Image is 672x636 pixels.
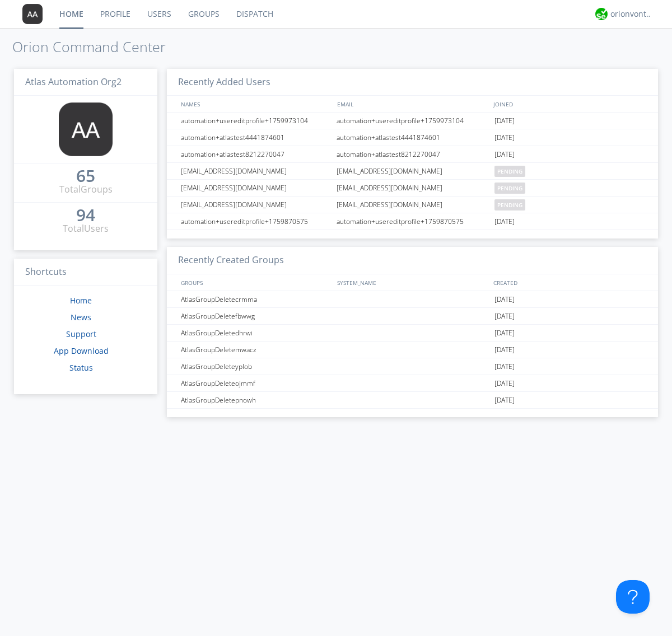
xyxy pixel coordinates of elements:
a: News [71,312,91,322]
div: AtlasGroupDeleteojmmf [178,375,333,391]
iframe: Toggle Customer Support [616,580,650,614]
a: AtlasGroupDeletecrmma[DATE] [167,291,658,308]
div: automation+usereditprofile+1759973104 [334,113,492,129]
a: automation+usereditprofile+1759973104automation+usereditprofile+1759973104[DATE] [167,113,658,129]
div: automation+atlastest4441874601 [178,129,333,146]
span: [DATE] [494,308,515,325]
span: [DATE] [494,113,515,129]
span: [DATE] [494,342,515,358]
div: automation+atlastest8212270047 [178,146,333,162]
a: AtlasGroupDeletemwacz[DATE] [167,342,658,358]
span: Atlas Automation Org2 [25,76,122,88]
div: AtlasGroupDeleteyplob [178,358,333,375]
div: AtlasGroupDeletemwacz [178,342,333,358]
a: [EMAIL_ADDRESS][DOMAIN_NAME][EMAIL_ADDRESS][DOMAIN_NAME]pending [167,197,658,213]
div: automation+usereditprofile+1759870575 [178,213,333,230]
span: [DATE] [494,392,515,409]
div: AtlasGroupDeletedhrwi [178,325,333,341]
a: automation+usereditprofile+1759870575automation+usereditprofile+1759870575[DATE] [167,213,658,230]
div: automation+usereditprofile+1759870575 [334,213,492,230]
div: [EMAIL_ADDRESS][DOMAIN_NAME] [178,197,333,213]
h3: Recently Created Groups [167,247,658,274]
h3: Shortcuts [14,259,157,286]
img: 373638.png [22,4,43,24]
div: AtlasGroupDeletecrmma [178,291,333,307]
span: pending [494,166,525,177]
span: pending [494,183,525,194]
div: [EMAIL_ADDRESS][DOMAIN_NAME] [178,163,333,179]
div: Total Users [63,222,109,235]
a: App Download [54,345,109,356]
div: automation+atlastest4441874601 [334,129,492,146]
div: GROUPS [178,274,332,291]
a: Support [66,329,96,339]
span: [DATE] [494,129,515,146]
span: [DATE] [494,375,515,392]
a: 94 [76,209,95,222]
div: orionvontas+atlas+automation+org2 [610,8,652,20]
div: 65 [76,170,95,181]
div: [EMAIL_ADDRESS][DOMAIN_NAME] [334,180,492,196]
a: automation+atlastest8212270047automation+atlastest8212270047[DATE] [167,146,658,163]
a: Status [69,362,93,373]
span: pending [494,199,525,211]
a: 65 [76,170,95,183]
img: 373638.png [59,102,113,156]
div: [EMAIL_ADDRESS][DOMAIN_NAME] [178,180,333,196]
div: automation+usereditprofile+1759973104 [178,113,333,129]
span: [DATE] [494,325,515,342]
a: Home [70,295,92,306]
div: CREATED [491,274,647,291]
span: [DATE] [494,291,515,308]
div: automation+atlastest8212270047 [334,146,492,162]
span: [DATE] [494,146,515,163]
div: [EMAIL_ADDRESS][DOMAIN_NAME] [334,163,492,179]
div: AtlasGroupDeletepnowh [178,392,333,408]
a: automation+atlastest4441874601automation+atlastest4441874601[DATE] [167,129,658,146]
a: AtlasGroupDeleteojmmf[DATE] [167,375,658,392]
a: [EMAIL_ADDRESS][DOMAIN_NAME][EMAIL_ADDRESS][DOMAIN_NAME]pending [167,180,658,197]
div: EMAIL [334,96,491,112]
div: SYSTEM_NAME [334,274,491,291]
div: 94 [76,209,95,221]
a: AtlasGroupDeletedhrwi[DATE] [167,325,658,342]
a: AtlasGroupDeleteyplob[DATE] [167,358,658,375]
img: 29d36aed6fa347d5a1537e7736e6aa13 [595,8,608,20]
a: AtlasGroupDeletefbwwg[DATE] [167,308,658,325]
div: NAMES [178,96,332,112]
div: Total Groups [59,183,113,196]
span: [DATE] [494,213,515,230]
span: [DATE] [494,358,515,375]
h3: Recently Added Users [167,69,658,96]
a: [EMAIL_ADDRESS][DOMAIN_NAME][EMAIL_ADDRESS][DOMAIN_NAME]pending [167,163,658,180]
div: JOINED [491,96,647,112]
div: [EMAIL_ADDRESS][DOMAIN_NAME] [334,197,492,213]
a: AtlasGroupDeletepnowh[DATE] [167,392,658,409]
div: AtlasGroupDeletefbwwg [178,308,333,324]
